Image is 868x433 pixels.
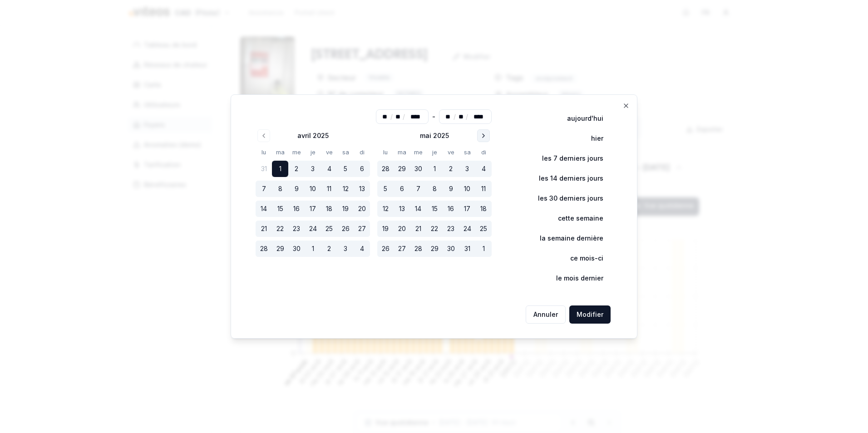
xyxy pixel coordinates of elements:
[432,109,435,124] div: -
[354,148,370,157] th: dimanche
[443,201,459,217] button: 16
[377,161,394,177] button: 28
[569,305,611,324] button: Modifier
[321,161,337,177] button: 4
[288,221,305,237] button: 23
[256,241,272,257] button: 28
[305,201,321,217] button: 17
[475,148,492,157] th: dimanche
[475,201,492,217] button: 18
[337,148,354,157] th: samedi
[475,221,492,237] button: 25
[390,112,393,121] span: /
[443,241,459,257] button: 30
[354,221,370,237] button: 27
[288,148,305,157] th: mercredi
[394,161,410,177] button: 29
[337,241,354,257] button: 3
[426,181,443,197] button: 8
[256,201,272,217] button: 14
[394,221,410,237] button: 20
[459,181,475,197] button: 10
[394,241,410,257] button: 27
[537,269,611,287] button: le mois dernier
[459,148,475,157] th: samedi
[426,148,443,157] th: jeudi
[321,221,337,237] button: 25
[321,241,337,257] button: 2
[520,169,611,187] button: les 14 derniers jours
[272,161,288,177] button: 1
[420,131,449,140] div: mai 2025
[377,181,394,197] button: 5
[426,161,443,177] button: 1
[475,181,492,197] button: 11
[337,221,354,237] button: 26
[297,131,329,140] div: avril 2025
[305,161,321,177] button: 3
[256,148,272,157] th: lundi
[305,181,321,197] button: 10
[454,112,456,121] span: /
[475,241,492,257] button: 1
[459,201,475,217] button: 17
[377,148,394,157] th: lundi
[523,149,611,167] button: les 7 derniers jours
[548,109,611,128] button: aujourd'hui
[426,201,443,217] button: 15
[305,148,321,157] th: jeudi
[272,148,288,157] th: mardi
[521,229,611,247] button: la semaine dernière
[410,181,426,197] button: 7
[321,148,337,157] th: vendredi
[377,241,394,257] button: 26
[321,201,337,217] button: 18
[354,161,370,177] button: 6
[466,112,468,121] span: /
[288,241,305,257] button: 30
[256,161,272,177] button: 31
[459,161,475,177] button: 3
[394,181,410,197] button: 6
[256,221,272,237] button: 21
[475,161,492,177] button: 4
[337,161,354,177] button: 5
[572,129,611,148] button: hier
[288,201,305,217] button: 16
[539,209,611,227] button: cette semaine
[272,201,288,217] button: 15
[443,161,459,177] button: 2
[459,221,475,237] button: 24
[394,148,410,157] th: mardi
[288,161,305,177] button: 2
[410,148,426,157] th: mercredi
[426,241,443,257] button: 29
[377,221,394,237] button: 19
[272,241,288,257] button: 29
[354,201,370,217] button: 20
[526,305,566,324] button: Annuler
[459,241,475,257] button: 31
[354,181,370,197] button: 13
[410,201,426,217] button: 14
[426,221,443,237] button: 22
[257,129,270,142] button: Go to previous month
[477,129,490,142] button: Go to next month
[410,241,426,257] button: 28
[321,181,337,197] button: 11
[410,221,426,237] button: 21
[403,112,405,121] span: /
[519,189,611,207] button: les 30 derniers jours
[443,148,459,157] th: vendredi
[305,241,321,257] button: 1
[354,241,370,257] button: 4
[410,161,426,177] button: 30
[272,181,288,197] button: 8
[377,201,394,217] button: 12
[256,181,272,197] button: 7
[394,201,410,217] button: 13
[443,181,459,197] button: 9
[551,249,611,267] button: ce mois-ci
[337,181,354,197] button: 12
[272,221,288,237] button: 22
